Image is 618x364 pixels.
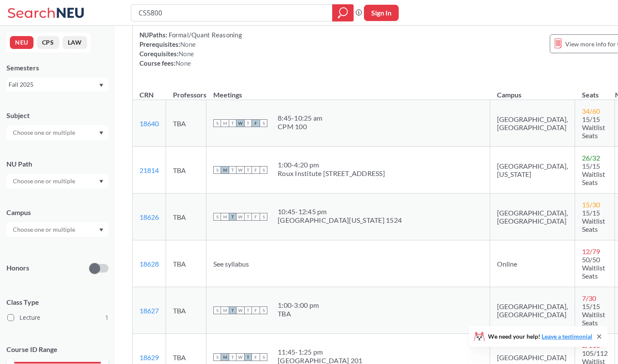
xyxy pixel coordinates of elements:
[582,154,600,162] span: 26 / 32
[139,306,159,315] a: 18627
[206,82,490,100] th: Meetings
[213,353,221,361] span: S
[490,240,575,287] td: Online
[229,306,236,314] span: T
[139,213,159,221] a: 18626
[364,5,399,21] button: Sign In
[99,228,103,232] svg: Dropdown arrow
[6,174,109,188] div: Dropdown arrow
[99,131,103,135] svg: Dropdown arrow
[244,353,252,361] span: T
[6,111,109,120] div: Subject
[278,348,362,356] div: 11:45 - 1:25 pm
[582,200,600,209] span: 15 / 30
[213,166,221,174] span: S
[139,90,154,100] div: CRN
[6,208,109,217] div: Campus
[221,166,229,174] span: M
[139,353,159,361] a: 18629
[582,162,605,186] span: 15/15 Waitlist Seats
[221,353,229,361] span: M
[37,36,59,49] button: CPS
[213,260,249,268] span: See syllabus
[236,166,244,174] span: W
[278,114,322,122] div: 8:45 - 10:25 am
[278,207,402,216] div: 10:45 - 12:45 pm
[236,306,244,314] span: W
[139,166,159,174] a: 21814
[138,6,326,20] input: Class, professor, course number, "phrase"
[6,159,109,169] div: NU Path
[166,287,206,334] td: TBA
[63,36,87,49] button: LAW
[278,161,385,169] div: 1:00 - 4:20 pm
[176,59,191,67] span: None
[490,287,575,334] td: [GEOGRAPHIC_DATA], [GEOGRAPHIC_DATA]
[6,297,109,307] span: Class Type
[575,82,615,100] th: Seats
[490,194,575,240] td: [GEOGRAPHIC_DATA], [GEOGRAPHIC_DATA]
[490,147,575,194] td: [GEOGRAPHIC_DATA], [US_STATE]
[180,40,196,48] span: None
[260,119,267,127] span: S
[244,166,252,174] span: T
[229,119,236,127] span: T
[6,125,109,140] div: Dropdown arrow
[166,100,206,147] td: TBA
[166,82,206,100] th: Professors
[6,78,109,91] div: Fall 2025Dropdown arrow
[105,313,109,322] span: 1
[221,213,229,221] span: M
[7,312,109,323] label: Lecture
[582,115,605,140] span: 15/15 Waitlist Seats
[236,119,244,127] span: W
[229,213,236,221] span: T
[582,107,600,115] span: 34 / 60
[6,222,109,237] div: Dropdown arrow
[229,353,236,361] span: T
[488,334,592,340] span: We need your help!
[221,119,229,127] span: M
[278,216,402,224] div: [GEOGRAPHIC_DATA][US_STATE] 1524
[582,209,605,233] span: 15/15 Waitlist Seats
[244,119,252,127] span: T
[213,213,221,221] span: S
[244,213,252,221] span: T
[582,294,596,302] span: 7 / 30
[252,306,260,314] span: F
[9,224,81,235] input: Choose one or multiple
[166,194,206,240] td: TBA
[6,345,109,355] p: Course ID Range
[278,309,319,318] div: TBA
[9,80,98,89] div: Fall 2025
[582,255,605,280] span: 50/50 Waitlist Seats
[99,180,103,183] svg: Dropdown arrow
[99,84,103,87] svg: Dropdown arrow
[213,306,221,314] span: S
[6,63,109,73] div: Semesters
[221,306,229,314] span: M
[244,306,252,314] span: T
[260,213,267,221] span: S
[166,240,206,287] td: TBA
[338,7,348,19] svg: magnifying glass
[278,301,319,309] div: 1:00 - 3:00 pm
[582,302,605,327] span: 15/15 Waitlist Seats
[260,353,267,361] span: S
[213,119,221,127] span: S
[252,166,260,174] span: F
[179,50,194,58] span: None
[582,247,600,255] span: 12 / 79
[260,166,267,174] span: S
[332,4,354,21] div: magnifying glass
[236,353,244,361] span: W
[260,306,267,314] span: S
[278,122,322,131] div: CPM 100
[252,213,260,221] span: F
[252,119,260,127] span: F
[166,147,206,194] td: TBA
[278,169,385,178] div: Roux Institute [STREET_ADDRESS]
[490,100,575,147] td: [GEOGRAPHIC_DATA], [GEOGRAPHIC_DATA]
[236,213,244,221] span: W
[139,119,159,127] a: 18640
